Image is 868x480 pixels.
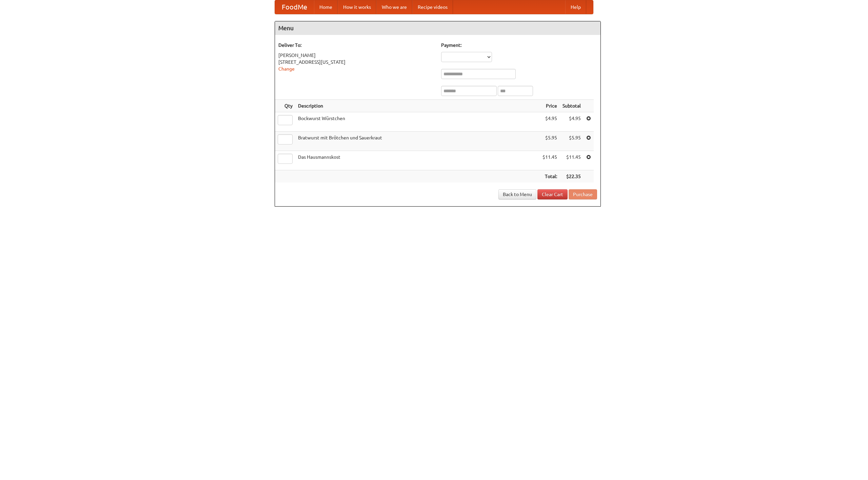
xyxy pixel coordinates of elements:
[498,189,536,199] a: Back to Menu
[295,100,540,112] th: Description
[278,66,295,72] a: Change
[412,0,453,14] a: Recipe videos
[540,100,560,112] th: Price
[560,100,584,112] th: Subtotal
[560,132,584,151] td: $5.95
[376,0,412,14] a: Who we are
[565,0,586,14] a: Help
[560,112,584,132] td: $4.95
[540,170,560,183] th: Total:
[540,132,560,151] td: $5.95
[278,52,434,59] div: [PERSON_NAME]
[540,151,560,170] td: $11.45
[275,21,600,35] h4: Menu
[278,59,434,65] div: [STREET_ADDRESS][US_STATE]
[540,112,560,132] td: $4.95
[295,112,540,132] td: Bockwurst Würstchen
[295,132,540,151] td: Bratwurst mit Brötchen und Sauerkraut
[275,0,314,14] a: FoodMe
[314,0,338,14] a: Home
[295,151,540,170] td: Das Hausmannskost
[338,0,376,14] a: How it works
[275,100,295,112] th: Qty
[560,170,584,183] th: $22.35
[537,189,568,199] a: Clear Cart
[278,42,434,49] h5: Deliver To:
[441,42,597,49] h5: Payment:
[569,189,597,199] button: Purchase
[560,151,584,170] td: $11.45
